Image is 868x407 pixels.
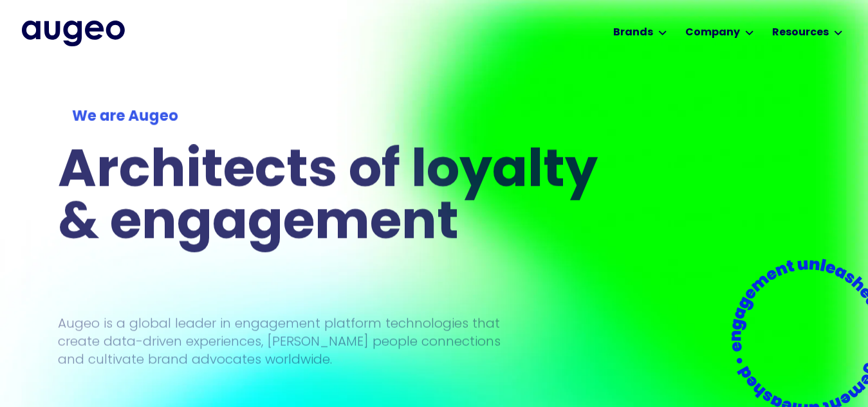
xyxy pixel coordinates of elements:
[22,21,125,46] img: Augeo's full logo in midnight blue.
[685,25,740,41] div: Company
[22,21,125,46] a: home
[613,25,653,41] div: Brands
[58,147,614,251] h1: Architects of loyalty & engagement
[58,314,501,368] p: Augeo is a global leader in engagement platform technologies that create data-driven experiences,...
[772,25,829,41] div: Resources
[71,106,599,128] div: We are Augeo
